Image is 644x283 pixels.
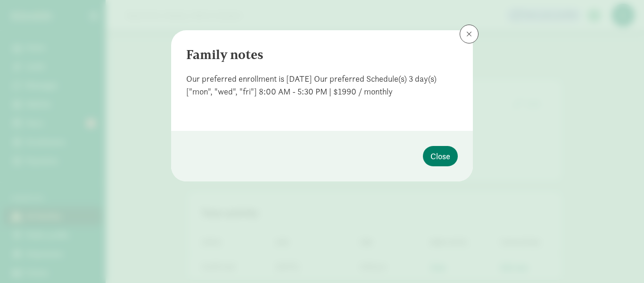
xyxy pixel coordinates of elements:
iframe: Chat Widget [597,238,644,283]
button: Close [423,146,458,166]
div: Our preferred enrollment is [DATE] Our preferred Schedule(s) 3 day(s) ["mon", "wed", "fri"] 8:00 ... [186,72,458,98]
span: Close [430,150,450,163]
div: Family notes [186,45,458,65]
